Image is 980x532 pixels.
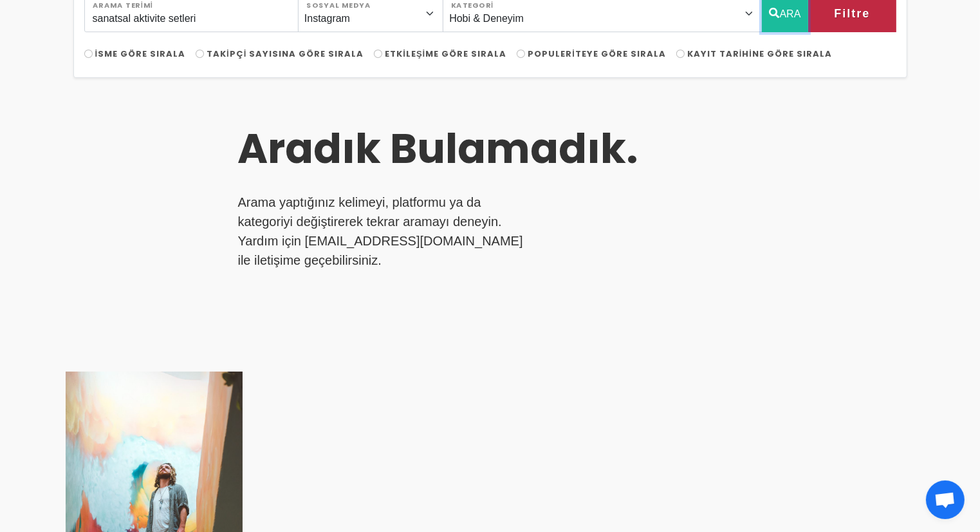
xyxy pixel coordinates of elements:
span: Filtre [834,3,870,24]
p: Arama yaptığınız kelimeyi, platformu ya da kategoriyi değiştirerek tekrar aramayı deneyin. Yardım... [238,193,530,270]
span: Etkileşime Göre Sırala [385,48,506,60]
span: Populeriteye Göre Sırala [528,48,666,60]
input: Etkileşime Göre Sırala [374,50,382,58]
span: İsme Göre Sırala [95,48,186,60]
input: Populeriteye Göre Sırala [517,50,525,58]
input: İsme Göre Sırala [84,50,93,58]
input: Kayıt Tarihine Göre Sırala [676,50,685,58]
span: Kayıt Tarihine Göre Sırala [687,48,832,60]
h3: Aradık Bulamadık. [238,124,723,174]
input: Takipçi Sayısına Göre Sırala [196,50,204,58]
span: Takipçi Sayısına Göre Sırala [207,48,364,60]
div: Açık sohbet [926,480,965,519]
